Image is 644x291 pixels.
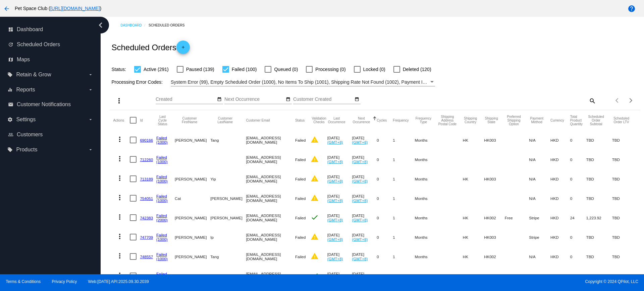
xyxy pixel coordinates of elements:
[286,97,290,102] mat-icon: date_range
[352,237,368,241] a: (GMT+8)
[246,150,295,169] mat-cell: [EMAIL_ADDRESS][DOMAIN_NAME]
[17,57,30,63] span: Maps
[612,247,637,266] mat-cell: TBD
[3,5,11,13] mat-icon: arrow_back
[116,135,124,143] mat-icon: more_vert
[550,266,570,286] mat-cell: HKD
[311,213,319,221] mat-icon: check
[175,247,210,266] mat-cell: [PERSON_NAME]
[415,130,438,150] mat-cell: Months
[295,254,306,259] span: Failed
[377,130,393,150] mat-cell: 0
[8,132,13,137] i: people_outline
[352,218,368,222] a: (GMT+8)
[311,252,319,260] mat-icon: warning
[116,213,124,221] mat-icon: more_vert
[529,169,550,189] mat-cell: N/A
[586,247,612,266] mat-cell: TBD
[186,65,214,73] span: Paused (139)
[88,72,93,77] i: arrow_drop_down
[393,169,415,189] mat-cell: 1
[175,227,210,247] mat-cell: [PERSON_NAME]
[156,140,168,144] a: (1000)
[156,159,168,164] a: (1000)
[8,102,13,107] i: email
[156,115,169,126] button: Change sorting for LastProcessingCycleId
[612,169,637,189] mat-cell: TBD
[315,65,345,73] span: Processing (0)
[586,115,606,126] button: Change sorting for Subtotal
[116,155,124,163] mat-icon: more_vert
[586,208,612,227] mat-cell: 1,223.92
[295,216,306,220] span: Failed
[505,266,529,286] mat-cell: Free
[210,227,246,247] mat-cell: Ip
[111,41,190,54] h2: Scheduled Orders
[586,189,612,208] mat-cell: TBD
[588,95,596,106] mat-icon: search
[311,110,327,130] mat-header-cell: Validation Checks
[116,174,124,182] mat-icon: more_vert
[612,227,637,247] mat-cell: TBD
[529,266,550,286] mat-cell: Stripe
[156,237,168,241] a: (1000)
[156,136,167,140] a: Failed
[210,189,246,208] mat-cell: [PERSON_NAME]
[612,266,637,286] mat-cell: TBD
[415,247,438,266] mat-cell: Months
[16,147,37,153] span: Products
[550,189,570,208] mat-cell: HKD
[156,155,167,159] a: Failed
[612,189,637,208] mat-cell: TBD
[15,6,101,11] span: Pet Space Club ( )
[484,227,504,247] mat-cell: HK003
[550,169,570,189] mat-cell: HKD
[156,233,167,237] a: Failed
[484,130,504,150] mat-cell: HK003
[327,117,346,124] button: Change sorting for LastOccurrenceUtc
[570,169,586,189] mat-cell: 0
[113,110,130,130] mat-header-cell: Actions
[7,147,13,152] i: local_offer
[352,257,368,261] a: (GMT+8)
[140,216,153,220] a: 742383
[586,266,612,286] mat-cell: 675.96
[327,179,343,183] a: (GMT+8)
[393,189,415,208] mat-cell: 1
[175,130,210,150] mat-cell: [PERSON_NAME]
[393,266,415,286] mat-cell: 1
[529,189,550,208] mat-cell: N/A
[327,247,352,266] mat-cell: [DATE]
[116,252,124,260] mat-icon: more_vert
[570,189,586,208] mat-cell: 0
[505,208,529,227] mat-cell: Free
[550,130,570,150] mat-cell: HKD
[352,150,377,169] mat-cell: [DATE]
[612,117,631,124] button: Change sorting for LifetimeValue
[88,147,93,152] i: arrow_drop_down
[210,130,246,150] mat-cell: Tang
[550,208,570,227] mat-cell: HKD
[352,169,377,189] mat-cell: [DATE]
[550,118,564,122] button: Change sorting for CurrencyIso
[327,198,343,203] a: (GMT+8)
[550,227,570,247] mat-cell: HKD
[144,65,169,73] span: Active (291)
[179,45,187,53] mat-icon: add
[438,115,457,126] button: Change sorting for ShippingPostcode
[8,42,13,47] i: update
[352,179,368,183] a: (GMT+8)
[612,208,637,227] mat-cell: TBD
[415,169,438,189] mat-cell: Months
[116,194,124,202] mat-icon: more_vert
[415,117,432,124] button: Change sorting for FrequencyType
[246,247,295,266] mat-cell: [EMAIL_ADDRESS][DOMAIN_NAME]
[111,79,163,85] span: Processing Error Codes:
[156,97,216,102] input: Created
[295,118,305,122] button: Change sorting for Status
[352,198,368,203] a: (GMT+8)
[328,279,638,284] span: Copyright © 2024 QPilot, LLC
[156,252,167,257] a: Failed
[149,20,191,30] a: Scheduled Orders
[8,39,93,50] a: update Scheduled Orders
